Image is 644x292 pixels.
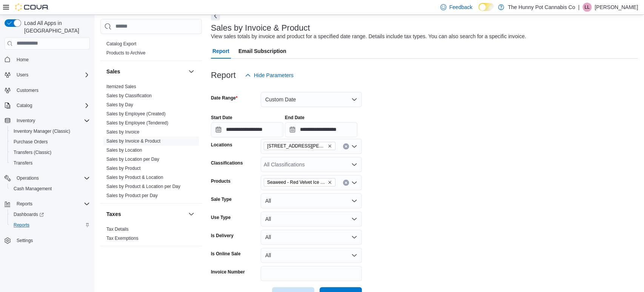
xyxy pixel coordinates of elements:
[8,126,93,137] button: Inventory Manager (Classic)
[211,269,245,275] label: Invoice Number
[211,33,526,40] div: View sales totals by invoice and product for a specified date range. Details include tax types. Y...
[478,3,494,11] input: Dark Mode
[106,166,141,171] a: Sales by Product
[14,101,90,110] span: Catalog
[11,184,55,193] a: Cash Management
[14,116,90,125] span: Inventory
[267,179,326,186] span: Seaweed - Red Velvet Ice Cream Pre-Roll - 5x0.5g
[261,211,362,227] button: All
[106,175,163,180] a: Sales by Product & Location
[261,230,362,245] button: All
[14,211,44,217] span: Dashboards
[8,158,93,168] button: Transfers
[14,222,29,228] span: Reports
[106,84,136,89] a: Itemized Sales
[187,67,196,76] button: Sales
[14,174,90,183] span: Operations
[15,3,49,11] img: Cova
[211,71,236,80] h3: Report
[14,186,52,192] span: Cash Management
[106,50,145,56] a: Products to Archive
[578,3,579,12] p: |
[2,173,93,183] button: Operations
[106,41,136,47] span: Catalog Export
[14,199,90,208] span: Reports
[343,143,349,149] button: Clear input
[106,193,158,198] a: Sales by Product per Day
[106,68,120,75] h3: Sales
[8,209,93,220] a: Dashboards
[211,122,283,137] input: Press the down key to open a popover containing a calendar.
[106,210,121,218] h3: Taxes
[211,214,231,221] label: Use Type
[254,71,294,79] span: Hide Parameters
[327,180,332,185] button: Remove Seaweed - Red Velvet Ice Cream Pre-Roll - 5x0.5g from selection in this group
[17,201,32,207] span: Reports
[106,147,142,153] span: Sales by Location
[14,101,35,110] button: Catalog
[211,95,238,101] label: Date Range
[14,55,32,64] a: Home
[11,210,90,219] span: Dashboards
[11,184,90,193] span: Cash Management
[106,93,152,98] a: Sales by Classification
[211,23,310,33] h3: Sales by Invoice & Product
[2,115,93,126] button: Inventory
[261,248,362,263] button: All
[261,92,362,107] button: Custom Date
[2,235,93,246] button: Settings
[8,147,93,158] button: Transfers (Classic)
[17,72,28,78] span: Users
[21,19,90,34] span: Load All Apps in [GEOGRAPHIC_DATA]
[211,196,232,202] label: Sale Type
[11,148,90,157] span: Transfers (Classic)
[106,183,180,189] span: Sales by Product & Location per Day
[106,236,138,241] a: Tax Exemptions
[264,178,335,186] span: Seaweed - Red Velvet Ice Cream Pre-Roll - 5x0.5g
[261,193,362,208] button: All
[238,43,286,59] span: Email Subscription
[106,227,129,232] a: Tax Details
[106,156,159,162] span: Sales by Location per Day
[242,68,297,83] button: Hide Parameters
[14,128,70,134] span: Inventory Manager (Classic)
[14,149,51,155] span: Transfers (Classic)
[11,210,47,219] a: Dashboards
[211,251,241,257] label: Is Online Sale
[478,11,479,11] span: Dark Mode
[449,3,472,11] span: Feedback
[14,85,90,95] span: Customers
[14,199,35,208] button: Reports
[14,160,32,166] span: Transfers
[8,137,93,147] button: Purchase Orders
[106,41,136,47] a: Catalog Export
[106,84,136,90] span: Itemized Sales
[14,174,42,183] button: Operations
[211,115,232,121] label: Start Date
[5,51,90,266] nav: Complex example
[285,115,304,121] label: End Date
[2,85,93,96] button: Customers
[2,54,93,65] button: Home
[106,120,168,126] a: Sales by Employee (Tendered)
[327,144,332,148] button: Remove 3476 Glen Erin Dr from selection in this group
[17,238,33,244] span: Settings
[106,68,185,75] button: Sales
[211,178,231,184] label: Products
[351,162,357,168] button: Open list of options
[264,142,335,150] span: 3476 Glen Erin Dr
[17,103,32,109] span: Catalog
[17,118,35,124] span: Inventory
[211,142,232,148] label: Locations
[11,137,90,146] span: Purchase Orders
[14,236,90,245] span: Settings
[2,199,93,209] button: Reports
[106,129,139,135] a: Sales by Invoice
